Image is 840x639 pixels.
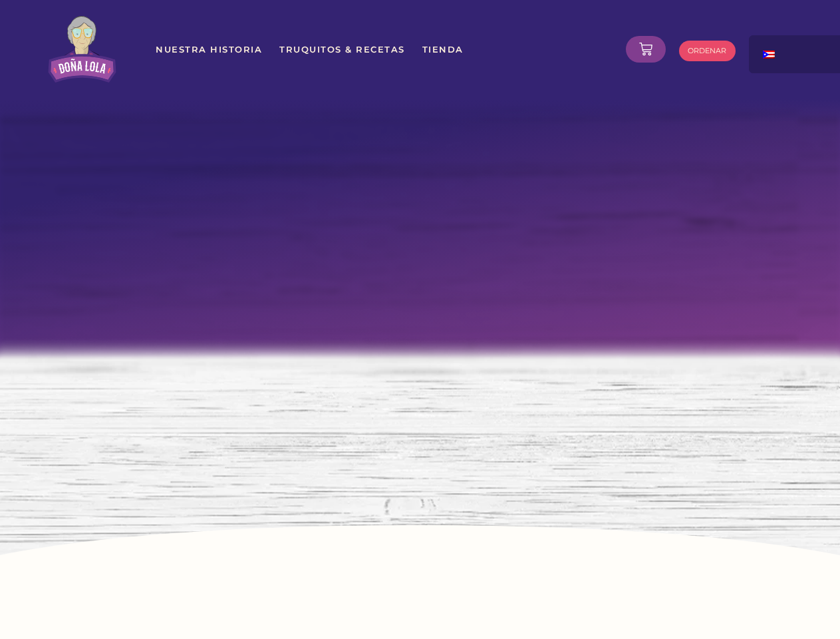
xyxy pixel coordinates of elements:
[763,51,775,59] img: Spanish
[688,47,726,55] span: ORDENAR
[422,37,464,61] a: Tienda
[279,37,406,61] a: Truquitos & Recetas
[155,37,263,61] a: Nuestra Historia
[679,41,736,61] a: ORDENAR
[155,37,616,61] nav: Menu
